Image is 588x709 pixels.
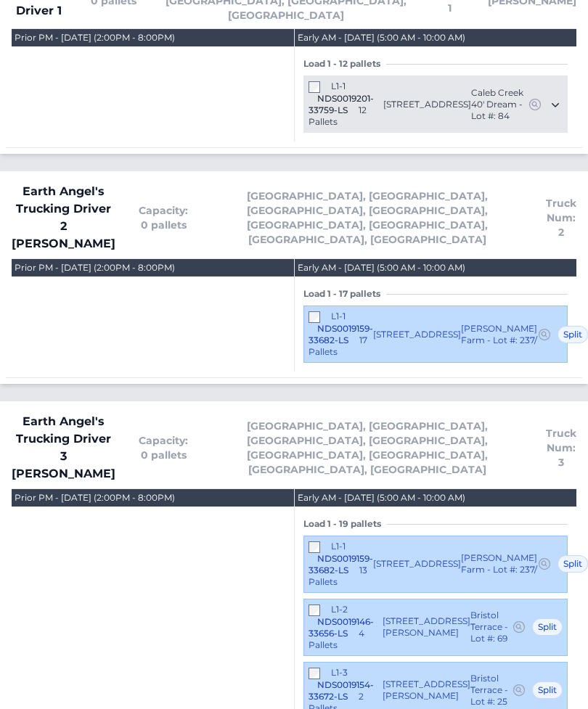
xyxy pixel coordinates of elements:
div: Early AM - [DATE] (5:00 AM - 10:00 AM) [298,32,465,44]
span: Load 1 - 12 pallets [303,58,386,70]
span: L1-1 [331,541,346,552]
span: [STREET_ADDRESS] [373,558,461,570]
div: Prior PM - [DATE] (2:00PM - 8:00PM) [15,492,175,504]
span: [STREET_ADDRESS][PERSON_NAME] [383,615,470,639]
span: Bristol Terrace - Lot #: 25 [470,673,512,708]
span: NDS0019154-33672-LS [309,679,374,702]
span: 13 Pallets [309,565,367,587]
span: Split [558,555,588,573]
span: [GEOGRAPHIC_DATA], [GEOGRAPHIC_DATA], [GEOGRAPHIC_DATA], [GEOGRAPHIC_DATA], [GEOGRAPHIC_DATA], [G... [211,189,523,247]
span: [STREET_ADDRESS] [383,99,471,110]
span: NDS0019201-33759-LS [309,93,374,115]
div: Prior PM - [DATE] (2:00PM - 8:00PM) [15,32,175,44]
span: NDS0019159-33682-LS [309,553,373,575]
span: Earth Angel's Trucking Driver 3 [PERSON_NAME] [12,413,115,483]
span: L1-1 [331,81,346,91]
span: NDS0019146-33656-LS [309,616,374,639]
span: Capacity: 0 pallets [139,203,188,232]
span: [GEOGRAPHIC_DATA], [GEOGRAPHIC_DATA], [GEOGRAPHIC_DATA], [GEOGRAPHIC_DATA], [GEOGRAPHIC_DATA], [G... [211,419,523,477]
span: Caleb Creek 40' Dream - Lot #: 84 [471,87,528,122]
span: Split [532,618,563,636]
span: Load 1 - 19 pallets [303,518,387,530]
span: L1-2 [331,604,348,615]
span: Truck Num: 2 [546,196,576,239]
span: Truck Num: 3 [546,426,576,470]
div: Early AM - [DATE] (5:00 AM - 10:00 AM) [298,262,465,274]
span: 12 Pallets [309,104,367,127]
span: Load 1 - 17 pallets [303,288,386,300]
div: Prior PM - [DATE] (2:00PM - 8:00PM) [15,262,175,274]
span: Split [532,681,563,699]
div: Early AM - [DATE] (5:00 AM - 10:00 AM) [298,492,465,504]
span: Earth Angel's Trucking Driver 2 [PERSON_NAME] [12,183,115,253]
span: [PERSON_NAME] Farm - Lot #: 237/ [461,323,537,346]
span: [STREET_ADDRESS] [373,329,461,340]
span: [PERSON_NAME] Farm - Lot #: 237/ [461,552,537,575]
span: 4 Pallets [309,628,364,650]
span: 17 Pallets [309,335,367,357]
span: Bristol Terrace - Lot #: 69 [470,610,512,644]
span: [STREET_ADDRESS][PERSON_NAME] [383,679,470,702]
span: Capacity: 0 pallets [139,433,188,462]
span: L1-3 [331,667,348,678]
span: Split [558,326,588,343]
span: L1-1 [331,311,346,321]
span: NDS0019159-33682-LS [309,323,373,345]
